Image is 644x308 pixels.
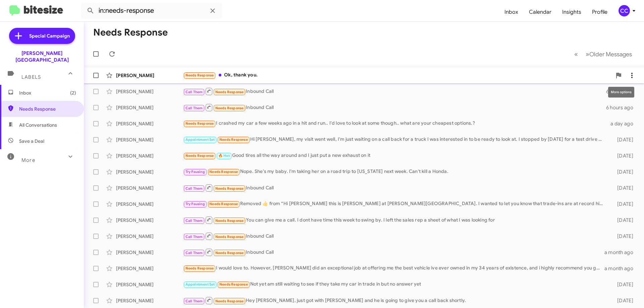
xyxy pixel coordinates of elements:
[606,185,639,191] div: [DATE]
[9,28,75,44] a: Special Campaign
[183,248,604,256] div: Inbound Call
[606,297,639,304] div: [DATE]
[557,2,587,22] a: Insights
[219,282,248,287] span: Needs Response
[19,138,44,144] span: Save a Deal
[19,122,57,128] span: All Conversations
[209,170,238,174] span: Needs Response
[215,299,244,303] span: Needs Response
[215,186,244,191] span: Needs Response
[589,51,632,58] span: Older Messages
[116,104,183,111] div: [PERSON_NAME]
[183,281,606,288] div: Not yet am still waiting to see if they take my car in trade in but no answer yet
[185,153,214,158] span: Needs Response
[29,33,70,39] span: Special Campaign
[185,251,203,255] span: Call Them
[185,73,214,77] span: Needs Response
[185,170,205,174] span: Try Pausing
[183,152,606,160] div: Good tires all the way around and I just put a new exhaust on it
[185,266,214,270] span: Needs Response
[606,104,639,111] div: 6 hours ago
[604,265,639,272] div: a month ago
[215,90,244,94] span: Needs Response
[19,106,76,112] span: Needs Response
[185,137,215,142] span: Appointment Set
[185,299,203,303] span: Call Them
[619,5,630,16] div: CC
[185,186,203,191] span: Call Them
[19,89,76,96] span: Inbox
[606,152,639,159] div: [DATE]
[93,27,168,38] h1: Needs Response
[606,281,639,288] div: [DATE]
[606,120,639,127] div: a day ago
[70,89,76,96] span: (2)
[116,233,183,240] div: [PERSON_NAME]
[116,185,183,191] div: [PERSON_NAME]
[116,72,183,79] div: [PERSON_NAME]
[570,47,582,61] button: Previous
[582,47,636,61] button: Next
[81,3,222,19] input: Search
[116,120,183,127] div: [PERSON_NAME]
[21,157,35,163] span: More
[606,136,639,143] div: [DATE]
[587,2,613,22] a: Profile
[185,282,215,287] span: Appointment Set
[116,152,183,159] div: [PERSON_NAME]
[215,106,244,110] span: Needs Response
[606,169,639,175] div: [DATE]
[183,296,606,305] div: Hey [PERSON_NAME], just got with [PERSON_NAME] and he is going to give you a call back shortly.
[604,249,639,256] div: a month ago
[183,136,606,143] div: Hi [PERSON_NAME], my visit went well, I'm just waiting on a call back for a truck I was intereste...
[185,219,203,223] span: Call Them
[185,106,203,110] span: Call Them
[499,2,524,22] a: Inbox
[185,121,214,126] span: Needs Response
[116,201,183,207] div: [PERSON_NAME]
[183,103,606,112] div: Inbound Call
[524,2,557,22] a: Calendar
[613,5,637,16] button: CC
[586,50,589,58] span: »
[185,202,205,206] span: Try Pausing
[183,200,606,208] div: Removed ‌👍‌ from “ Hi [PERSON_NAME] this is [PERSON_NAME] at [PERSON_NAME][GEOGRAPHIC_DATA]. I wa...
[218,153,230,158] span: 🔥 Hot
[116,217,183,224] div: [PERSON_NAME]
[183,232,606,240] div: Inbound Call
[116,249,183,256] div: [PERSON_NAME]
[215,251,244,255] span: Needs Response
[183,264,604,272] div: I would love to. However, [PERSON_NAME] did an exceptional job at offering me the best vehicle iv...
[215,219,244,223] span: Needs Response
[183,87,606,96] div: Inbound Call
[116,281,183,288] div: [PERSON_NAME]
[571,47,636,61] nav: Page navigation example
[574,50,578,58] span: «
[183,120,606,127] div: I crashed my car a few weeks ago in a hit and run.. I'd love to look at some though.. what are yo...
[209,202,238,206] span: Needs Response
[215,235,244,239] span: Needs Response
[606,201,639,207] div: [DATE]
[219,137,248,142] span: Needs Response
[116,169,183,175] div: [PERSON_NAME]
[185,235,203,239] span: Call Them
[116,297,183,304] div: [PERSON_NAME]
[116,136,183,143] div: [PERSON_NAME]
[183,168,606,176] div: Nope. She's my baby. I'm taking her on a road trip to [US_STATE] next week. Can't kill a Honda.
[606,233,639,240] div: [DATE]
[183,71,612,79] div: Ok, thank you.
[21,74,41,80] span: Labels
[606,217,639,224] div: [DATE]
[185,90,203,94] span: Call Them
[183,216,606,224] div: You can give me a call. I dont have time this week to swing by. I left the sales rep a sheet of w...
[116,265,183,272] div: [PERSON_NAME]
[116,88,183,95] div: [PERSON_NAME]
[608,87,634,98] div: More options
[183,184,606,192] div: Inbound Call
